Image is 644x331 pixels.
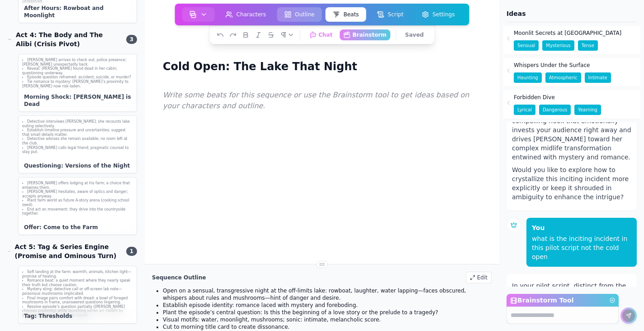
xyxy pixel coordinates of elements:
[19,90,137,111] div: Morning Shock: [PERSON_NAME] is Dead
[22,270,133,278] li: Soft landing at the farm: warmth, animals, kitchen light—promise of healing.
[368,5,412,24] a: Script
[22,296,133,305] li: Final image pairs comfort with dread: a bowl of foraged mushrooms in frame, unanswered questions ...
[22,198,133,207] li: Plant farm world as future A-story arena (cooking school seed).
[275,5,323,24] a: Outline
[22,146,133,154] li: [PERSON_NAME] calls legal friend; pragmatic counsel to stay put.
[514,94,555,101] span: Forbidden Dive
[7,30,121,48] div: Act 4: The Body and The Alibi (Crisis Pivot)
[512,98,631,165] p: By spotlighting the inciting incident in this opening, you create a compelling hook that emotiona...
[126,247,137,256] span: 1
[19,158,137,173] div: Questioning: Versions of the Night
[306,29,336,40] button: Chat
[217,5,275,24] a: Characters
[163,302,492,309] li: Establish episode identity: romance laced with mystery and foreboding.
[163,316,492,323] li: Visual motifs: water, moonlight, mushrooms; sonic: intimate, melancholic score.
[514,105,535,115] span: Lyrical
[218,7,274,22] button: Characters
[542,40,574,51] span: Mysterious
[163,323,492,331] li: Cut to morning title card to create dissonance.
[22,207,133,216] li: End act on movement: they drive into the countryside together.
[22,80,133,88] li: Tie romance to mystery: [PERSON_NAME]’s proximity to [PERSON_NAME] now risk-laden.
[22,128,133,137] li: Establish timeline pressure and uncertainties; suggest that small details matter.
[19,1,137,23] div: After Hours: Rowboat and Moonlight
[412,5,464,24] a: Settings
[163,309,492,316] li: Plant the episode’s central question: Is this the beginning of a love story or the prelude to a t...
[22,75,133,80] li: Episode question reframed: accident, suicide, or murder?
[369,7,411,22] button: Script
[22,190,133,198] li: [PERSON_NAME] hesitates, aware of optics and danger; accepts anyway.
[466,272,492,283] div: Edit
[277,7,322,22] button: Outline
[514,29,621,37] span: Moonlit Secrets at [GEOGRAPHIC_DATA]
[22,58,133,67] li: [PERSON_NAME] arrives to check out; police presence; [PERSON_NAME] unexpectedly back.
[323,5,368,24] a: Beats
[532,223,631,232] p: You
[514,72,542,83] span: Haunting
[22,305,133,318] li: Resolve episode’s question partially ([PERSON_NAME] chooses proximity) while launching series arc...
[514,62,590,69] span: Whispers Under the Surface
[545,72,581,83] span: Atmospheric
[574,105,601,115] span: Yearning
[578,40,598,51] span: Tense
[325,7,366,22] button: Beats
[507,294,619,307] label: Brainstorm Tool
[22,181,133,190] li: [PERSON_NAME] offers lodging at his farm; a choice that entwines them.
[126,35,137,44] span: 3
[585,72,611,83] span: Intimate
[22,137,133,145] li: Detective advises she remain available; no room left at the club.
[22,67,133,75] li: Reveal: [PERSON_NAME] found dead in her cabin; questioning underway.
[7,242,121,260] div: Act 5: Tag & Series Engine (Promise and Ominous Turn)
[22,278,133,287] li: Romance beat: a quiet moment where they nearly speak their truth but choose caution.
[163,287,492,302] li: Open on a sensual, transgressive night at the off-limits lake: rowboat, laughter, water lapping—f...
[512,165,631,205] p: Would you like to explore how to crystallize this inciting incident more explicitly or keep it sh...
[22,287,133,296] li: Mystery sting: detective call or off-screen lab note—poisonous mushrooms implicated.
[507,9,637,18] p: Ideas
[19,309,137,323] div: Tag: Thresholds
[19,220,137,235] div: Offer: Come to the Farm
[159,58,361,75] h1: Cold Open: The Lake That Night
[532,234,631,261] div: what is the inciting incident in this pilot script not the cold open
[514,40,539,51] span: Sensual
[340,29,390,40] button: Brainstorm
[414,7,462,22] button: Settings
[22,120,133,128] li: Detective interviews [PERSON_NAME]; she recounts lake outing selectively.
[152,274,206,281] h2: Sequence Outline
[402,29,427,40] button: Saved
[189,11,197,18] img: storyboard
[539,105,571,115] span: Dangerous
